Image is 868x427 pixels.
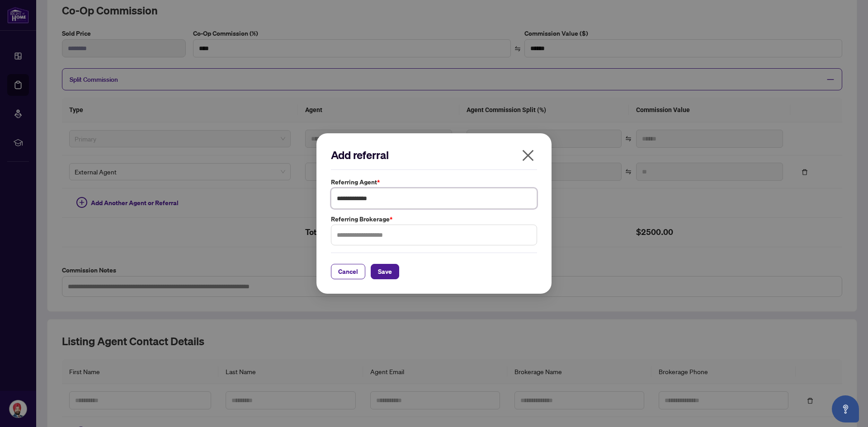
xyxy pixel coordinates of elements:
[832,395,859,422] button: Open asap
[331,264,365,279] button: Cancel
[331,177,537,187] label: Referring Agent
[378,264,392,279] span: Save
[371,264,399,279] button: Save
[331,148,537,162] h2: Add referral
[331,214,537,224] label: Referring Brokerage
[521,148,535,163] span: close
[338,264,358,279] span: Cancel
